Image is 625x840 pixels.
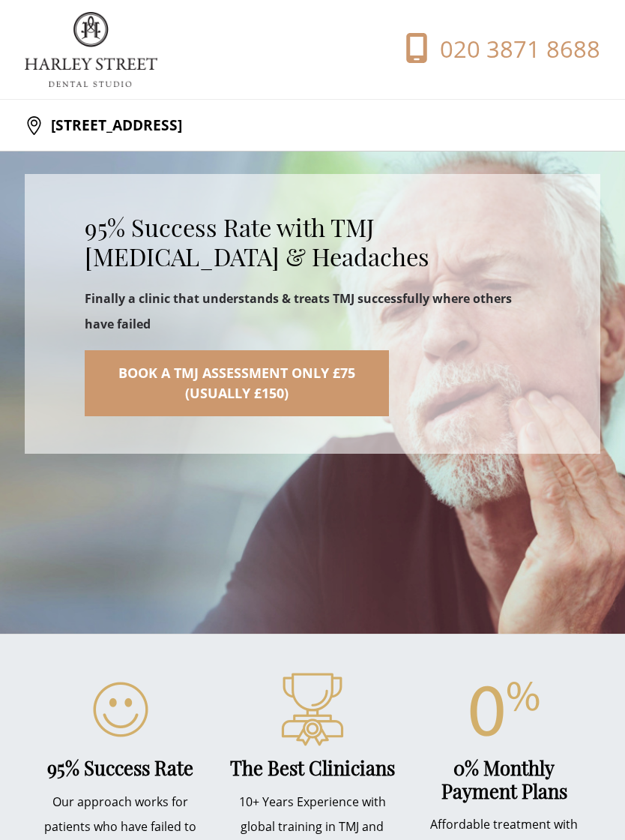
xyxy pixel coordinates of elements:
a: 020 3871 8688 [361,33,600,66]
h4: The Best Clinicians [228,756,397,779]
strong: Finally a clinic that understands & treats TMJ successfully where others have failed [85,290,512,332]
h4: 95% Success Rate [36,756,205,779]
img: logo.png [25,12,157,87]
h4: 0% Monthly Payment Plans [420,756,589,802]
h2: 95% Success Rate with TMJ [MEDICAL_DATA] & Headaches [85,213,540,271]
p: [STREET_ADDRESS] [43,110,182,140]
a: Book a TMJ Assessment Only £75(Usually £150) [85,350,389,416]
